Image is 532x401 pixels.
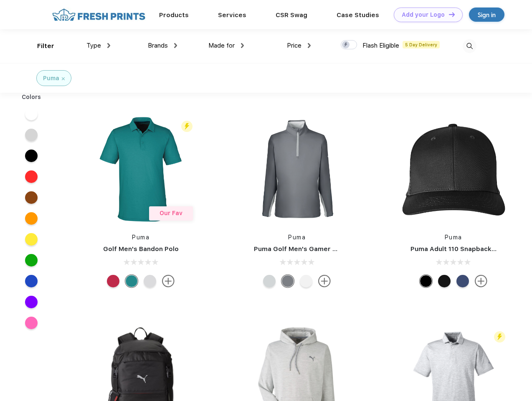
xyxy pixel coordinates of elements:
[107,275,119,287] div: Ski Patrol
[456,275,469,287] div: Peacoat Qut Shd
[463,39,476,53] img: desktop_search.svg
[43,74,59,83] div: Puma
[263,275,276,287] div: High Rise
[449,12,455,17] img: DT
[132,234,149,241] a: Puma
[125,275,138,287] div: Green Lagoon
[37,41,54,51] div: Filter
[50,8,148,22] img: fo%20logo%202.webp
[241,43,244,48] img: dropdown.png
[398,114,509,225] img: func=resize&h=266
[403,41,440,48] span: 5 Day Delivery
[208,42,235,49] span: Made for
[241,114,352,225] img: func=resize&h=266
[107,43,110,48] img: dropdown.png
[159,11,189,19] a: Products
[144,275,156,287] div: High Rise
[174,43,177,48] img: dropdown.png
[181,121,193,132] img: flash_active_toggle.svg
[160,210,182,216] span: Our Fav
[445,234,462,241] a: Puma
[86,42,101,49] span: Type
[475,275,487,287] img: more.svg
[308,43,311,48] img: dropdown.png
[148,42,168,49] span: Brands
[85,114,196,225] img: func=resize&h=266
[62,77,65,80] img: filter_cancel.svg
[318,275,331,287] img: more.svg
[402,11,445,18] div: Add your Logo
[288,234,306,241] a: Puma
[300,275,312,287] div: Bright White
[218,11,246,19] a: Services
[438,275,451,287] div: Pma Blk with Pma Blk
[281,275,294,287] div: Quiet Shade
[469,8,504,22] a: Sign in
[287,42,301,49] span: Price
[254,245,386,253] a: Puma Golf Men's Gamer Golf Quarter-Zip
[162,275,175,287] img: more.svg
[420,275,432,287] div: Pma Blk Pma Blk
[362,42,399,49] span: Flash Eligible
[478,10,496,20] div: Sign in
[276,11,307,19] a: CSR Swag
[494,331,505,343] img: flash_active_toggle.svg
[15,93,48,102] div: Colors
[103,245,179,253] a: Golf Men's Bandon Polo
